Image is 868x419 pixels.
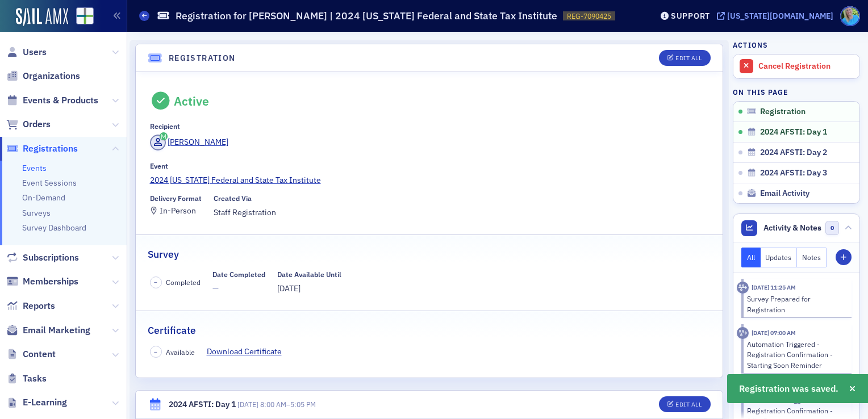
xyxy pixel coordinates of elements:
span: Staff Registration [214,207,276,219]
div: Event [150,162,168,170]
span: REG-7090425 [567,11,611,21]
span: Events & Products [23,94,98,107]
div: Delivery Format [150,194,202,203]
div: Cancel Registration [758,61,854,72]
img: SailAMX [16,8,68,26]
span: E-Learning [23,396,67,409]
button: All [741,248,761,267]
span: 2024 AFSTI: Day 1 [760,127,827,137]
h2: Survey [148,247,179,262]
span: Completed [166,277,201,287]
a: Users [6,46,47,58]
span: 2024 AFSTI: Day 2 [760,148,827,158]
h4: On this page [733,87,860,97]
button: Edit All [659,396,710,412]
div: 2024 AFSTI: Day 1 [169,399,236,410]
div: Active [174,94,209,108]
a: Registrations [6,143,78,155]
div: Automation Triggered - Registration Confirmation - Starting Soon Reminder [747,339,844,370]
span: 0 [825,221,840,235]
div: Date Completed [212,270,265,279]
a: Event Sessions [22,178,77,188]
button: Notes [797,248,827,267]
div: Survey Prepared for Registration [747,294,844,315]
span: Content [23,348,56,361]
time: 5:05 PM [290,400,316,409]
a: View Homepage [68,7,94,27]
a: 2024 [US_STATE] Federal and State Tax Institute [150,174,709,186]
a: Content [6,348,56,361]
div: [US_STATE][DOMAIN_NAME] [727,11,833,21]
h4: Actions [733,40,768,50]
span: Memberships [23,275,78,288]
a: Organizations [6,70,80,82]
span: Organizations [23,70,80,82]
a: Subscriptions [6,252,79,264]
time: 11/8/2024 11:25 AM [752,283,796,291]
span: – [237,400,316,409]
span: Registration [760,107,806,117]
span: Users [23,46,47,58]
a: [PERSON_NAME] [150,135,229,150]
div: [PERSON_NAME] [168,136,228,148]
span: Activity & Notes [763,222,821,234]
span: [DATE] [277,283,301,294]
div: Recipient [150,122,180,131]
a: Memberships [6,275,78,288]
span: – [154,348,157,356]
a: Tasks [6,372,47,385]
span: — [212,283,265,295]
span: Tasks [23,372,47,385]
h4: Registration [169,52,236,64]
a: Email Marketing [6,324,90,337]
div: Activity [737,282,749,294]
div: Support [671,11,710,21]
div: Created Via [214,194,252,203]
span: Orders [23,118,51,131]
time: 8:00 AM [260,400,286,409]
a: Surveys [22,208,51,218]
a: Events & Products [6,94,98,107]
span: Email Activity [760,188,809,199]
span: Profile [840,6,860,26]
div: In-Person [160,208,196,214]
span: Subscriptions [23,252,79,264]
button: Edit All [659,50,710,66]
span: Registrations [23,143,78,155]
span: [DATE] [237,400,258,409]
a: E-Learning [6,396,67,409]
div: Edit All [675,55,702,61]
span: Reports [23,300,55,312]
span: – [154,278,157,286]
div: Date Available Until [277,270,341,279]
a: Reports [6,300,55,312]
a: Download Certificate [207,346,290,358]
button: Updates [761,248,798,267]
h2: Certificate [148,323,196,338]
h1: Registration for [PERSON_NAME] | 2024 [US_STATE] Federal and State Tax Institute [176,9,557,23]
button: [US_STATE][DOMAIN_NAME] [717,12,837,20]
a: Orders [6,118,51,131]
span: Available [166,347,195,357]
a: Survey Dashboard [22,223,86,233]
div: Activity [737,327,749,339]
span: Registration was saved. [739,382,838,396]
a: On-Demand [22,192,65,203]
a: Events [22,163,47,173]
img: SailAMX [76,7,94,25]
div: Edit All [675,401,702,408]
time: 11/6/2024 07:00 AM [752,329,796,337]
a: Cancel Registration [733,55,859,78]
span: Email Marketing [23,324,90,337]
span: 2024 AFSTI: Day 3 [760,168,827,178]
